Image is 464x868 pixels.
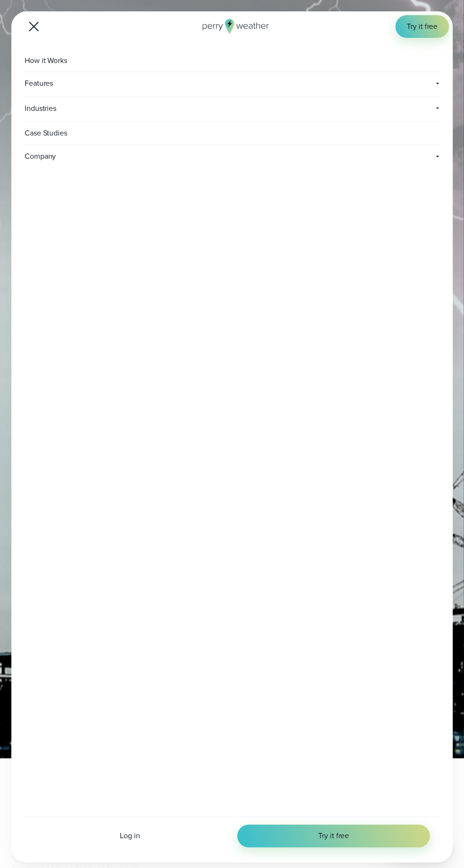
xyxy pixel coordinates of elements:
a: Case Studies [23,122,441,145]
span: Case Studies [23,122,71,145]
span: Features [23,72,183,95]
a: Try it free [237,824,430,847]
span: Company [23,145,115,168]
span: Try it free [318,830,349,841]
span: Try it free [407,21,437,32]
span: How it Works [23,49,71,72]
span: Log in [120,830,140,841]
span: Industries [23,97,302,120]
a: How it Works [23,49,441,72]
a: Try it free [395,15,449,38]
a: Log in [34,830,226,841]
